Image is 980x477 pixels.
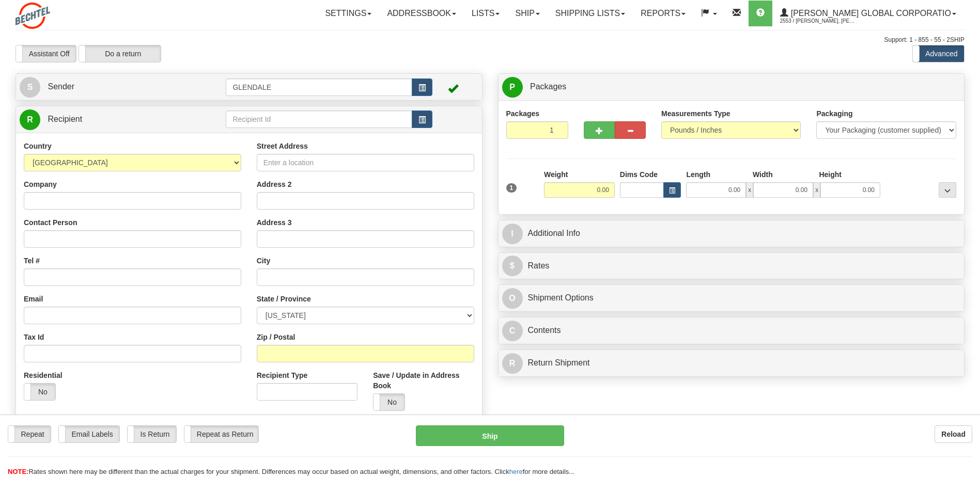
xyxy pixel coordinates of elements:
span: x [746,182,753,198]
label: Assistant Off [16,45,76,62]
label: Measurements Type [661,108,730,119]
span: S [20,77,40,98]
span: NOTE: [8,468,28,475]
span: 1 [506,183,517,193]
label: Height [819,169,842,180]
input: Enter a location [257,154,474,171]
label: Recipient Type [257,370,308,380]
a: $Rates [502,256,961,277]
input: Sender Id [226,78,412,96]
label: Tel # [24,256,40,266]
a: CContents [502,320,961,341]
span: P [502,77,523,98]
img: logo2553.jpg [15,3,50,29]
label: State / Province [257,294,311,304]
label: Repeat as Return [184,426,258,442]
label: Residential [24,370,63,380]
input: Recipient Id [226,110,412,128]
label: Repeat [8,426,51,442]
div: Support: 1 - 855 - 55 - 2SHIP [15,36,965,44]
span: 2553 / [PERSON_NAME], [PERSON_NAME] [780,16,858,26]
label: Packages [506,108,540,119]
a: IAdditional Info [502,223,961,244]
label: Advanced [913,45,964,62]
span: R [502,353,523,374]
span: Packages [530,82,566,91]
label: Address 2 [257,179,292,189]
span: x [813,182,820,198]
a: S Sender [20,76,226,98]
label: No [374,394,405,410]
a: [PERSON_NAME] Global Corporatio 2553 / [PERSON_NAME], [PERSON_NAME] [772,1,964,26]
a: P Packages [502,76,961,98]
span: $ [502,256,523,276]
label: Do a return [79,45,161,62]
label: Zip / Postal [257,332,295,342]
b: Reload [941,430,966,438]
label: Contact Person [24,217,77,228]
button: Ship [416,425,564,446]
a: Lists [464,1,507,26]
label: Width [753,169,773,180]
a: Settings [317,1,379,26]
span: Recipient [48,115,82,123]
a: R Recipient [20,109,203,130]
a: OShipment Options [502,288,961,309]
a: here [509,468,523,475]
span: O [502,288,523,309]
button: Reload [935,425,972,443]
label: No [24,384,55,400]
label: Dims Code [620,169,658,180]
label: Length [686,169,710,180]
label: Address 3 [257,217,292,228]
label: Email [24,294,43,304]
a: RReturn Shipment [502,353,961,374]
label: Street Address [257,141,308,151]
label: Packaging [816,108,852,119]
a: Reports [633,1,693,26]
label: Country [24,141,52,151]
label: Company [24,179,57,189]
a: Ship [507,1,547,26]
span: Sender [48,82,74,91]
label: City [257,256,270,266]
span: R [20,109,40,130]
label: Tax Id [24,332,44,342]
label: Email Labels [59,426,119,442]
a: Addressbook [379,1,464,26]
label: Save / Update in Address Book [373,370,474,391]
a: Shipping lists [548,1,633,26]
label: Weight [544,169,568,180]
div: ... [939,182,956,198]
span: [PERSON_NAME] Global Corporatio [788,9,951,18]
span: C [502,321,523,341]
label: Is Return [128,426,176,442]
span: I [502,224,523,244]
